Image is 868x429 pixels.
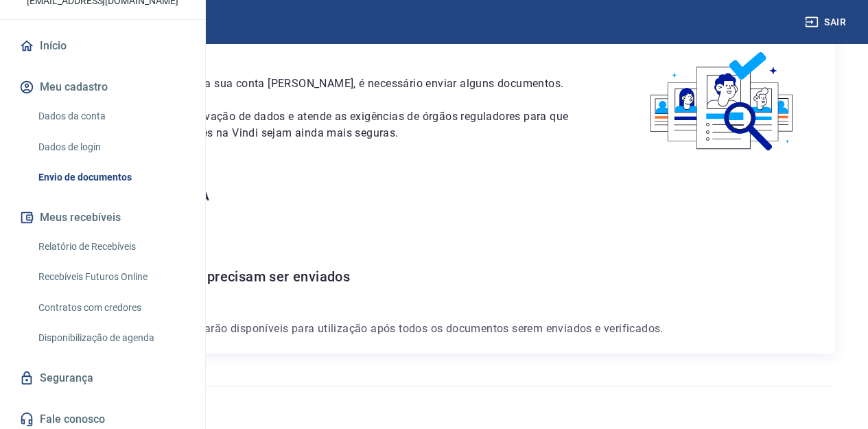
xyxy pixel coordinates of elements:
[16,202,189,233] button: Meus recebíveis
[49,189,819,205] p: BEM ESTAR MAGAZINTE LTDA
[16,31,189,61] a: Início
[33,398,835,413] p: 2025 ©
[49,108,594,141] p: Este envio serve como comprovação de dados e atende as exigências de órgãos reguladores para que ...
[16,72,189,102] button: Meu cadastro
[627,48,819,156] img: waiting_documents.41d9841a9773e5fdf392cede4d13b617.svg
[33,163,189,192] a: Envio de documentos
[49,211,819,227] p: CNPJ 63.092.413/0001-63
[49,266,819,288] h6: Não há documentos que precisam ser enviados
[16,363,189,393] a: Segurança
[802,10,852,35] button: Sair
[49,76,594,92] p: Para utilizar alguns recursos da sua conta [PERSON_NAME], é necessário enviar alguns documentos.
[33,263,189,291] a: Recebíveis Futuros Online
[49,321,819,337] p: Os recursos da conta Vindi estarão disponíveis para utilização após todos os documentos serem env...
[33,102,189,130] a: Dados da conta
[33,233,189,261] a: Relatório de Recebíveis
[33,324,189,352] a: Disponibilização de agenda
[33,133,189,161] a: Dados de login
[33,294,189,322] a: Contratos com credores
